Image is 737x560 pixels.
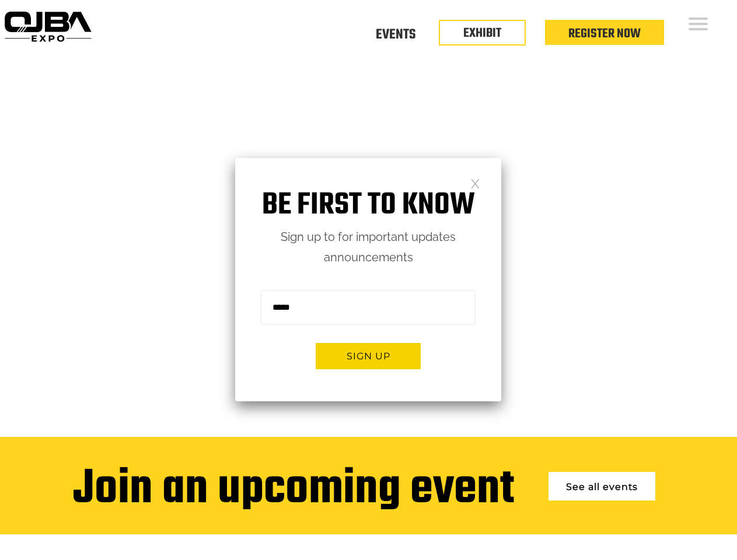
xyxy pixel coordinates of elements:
[73,463,514,517] div: Join an upcoming event
[235,187,501,224] h1: Be first to know
[316,343,421,369] button: Sign up
[549,472,655,501] a: See all events
[470,178,480,188] a: Close
[235,227,501,268] p: Sign up to for important updates announcements
[463,23,501,43] a: EXHIBIT
[568,24,641,44] a: Register Now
